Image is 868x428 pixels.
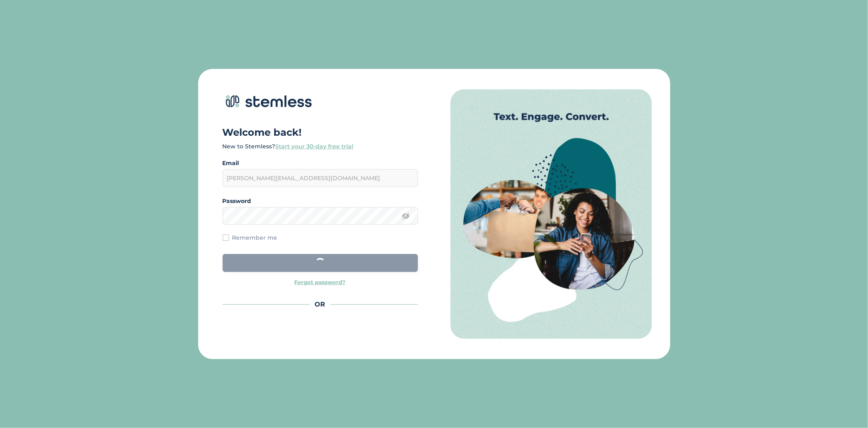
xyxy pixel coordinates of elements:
[223,143,354,150] label: New to Stemless?
[223,300,418,309] div: OR
[223,89,312,114] img: logo-dark-0685b13c.svg
[238,322,409,340] iframe: Sign in with Google Button
[223,197,418,205] label: Password
[402,212,410,220] img: icon-eye-line-7bc03c5c.svg
[223,126,418,139] h1: Welcome back!
[275,143,354,150] a: Start your 30-day free trial
[450,89,652,339] img: Auth image
[827,389,868,428] iframe: Chat Widget
[223,159,418,168] label: Email
[295,278,346,287] a: Forgot password?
